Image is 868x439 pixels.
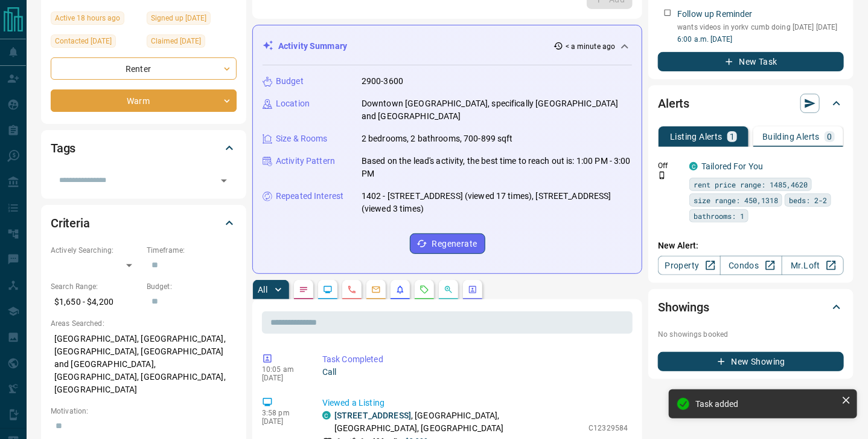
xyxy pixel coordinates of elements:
[395,285,405,294] svg: Listing Alerts
[658,52,844,71] button: New Task
[51,213,90,233] h2: Criteria
[147,281,237,292] p: Budget:
[362,155,632,180] p: Based on the lead's activity, the best time to reach out is: 1:00 PM - 3:00 PM
[694,178,808,190] span: rent price range: 1485,4620
[262,417,304,426] p: [DATE]
[51,57,237,80] div: Renter
[658,298,709,317] h2: Showings
[334,409,582,435] p: , [GEOGRAPHIC_DATA], [GEOGRAPHIC_DATA], [GEOGRAPHIC_DATA]
[323,285,333,294] svg: Lead Browsing Activity
[658,329,844,340] p: No showings booked
[677,34,844,45] p: 6:00 a.m. [DATE]
[658,160,682,171] p: Off
[276,132,328,145] p: Size & Rooms
[658,239,844,252] p: New Alert:
[362,97,632,123] p: Downtown [GEOGRAPHIC_DATA], specifically [GEOGRAPHIC_DATA] and [GEOGRAPHIC_DATA]
[299,285,308,294] svg: Notes
[147,34,237,51] div: Mon Jul 14 2025
[789,194,827,206] span: beds: 2-2
[276,75,304,88] p: Budget
[670,132,723,141] p: Listing Alerts
[147,11,237,28] div: Sun Jul 13 2025
[276,155,335,167] p: Activity Pattern
[51,245,141,256] p: Actively Searching:
[51,281,141,292] p: Search Range:
[362,190,632,215] p: 1402 - [STREET_ADDRESS] (viewed 17 times), [STREET_ADDRESS] (viewed 3 times)
[262,409,304,417] p: 3:58 pm
[55,35,112,47] span: Contacted [DATE]
[262,374,304,382] p: [DATE]
[151,35,201,47] span: Claimed [DATE]
[444,285,453,294] svg: Opportunities
[51,34,141,51] div: Mon Aug 11 2025
[51,209,237,238] div: Criteria
[322,411,331,420] div: condos.ca
[51,11,141,28] div: Fri Aug 15 2025
[151,12,206,24] span: Signed up [DATE]
[701,161,763,171] a: Tailored For You
[362,132,513,145] p: 2 bedrooms, 2 bathrooms, 700-899 sqft
[322,366,628,379] p: Call
[566,41,616,52] p: < a minute ago
[51,134,237,163] div: Tags
[468,285,477,294] svg: Agent Actions
[827,132,832,141] p: 0
[258,285,267,294] p: All
[262,365,304,374] p: 10:05 am
[51,89,237,112] div: Warm
[51,138,75,158] h2: Tags
[677,8,752,21] p: Follow up Reminder
[782,256,844,275] a: Mr.Loft
[410,233,485,254] button: Regenerate
[658,293,844,322] div: Showings
[347,285,357,294] svg: Calls
[276,190,343,203] p: Repeated Interest
[147,245,237,256] p: Timeframe:
[689,162,698,171] div: condos.ca
[55,12,120,24] span: Active 18 hours ago
[658,89,844,118] div: Alerts
[322,397,628,409] p: Viewed a Listing
[51,406,237,417] p: Motivation:
[694,194,778,206] span: size range: 450,1318
[658,352,844,371] button: New Showing
[677,22,844,33] p: wants videos in yorkv cumb doing [DATE] [DATE]
[658,171,666,180] svg: Push Notification Only
[762,132,820,141] p: Building Alerts
[694,210,744,222] span: bathrooms: 1
[362,75,403,88] p: 2900-3600
[276,97,310,110] p: Location
[322,353,628,366] p: Task Completed
[730,132,735,141] p: 1
[658,94,689,113] h2: Alerts
[51,318,237,329] p: Areas Searched:
[51,329,237,400] p: [GEOGRAPHIC_DATA], [GEOGRAPHIC_DATA], [GEOGRAPHIC_DATA], [GEOGRAPHIC_DATA] and [GEOGRAPHIC_DATA],...
[695,399,837,409] div: Task added
[371,285,381,294] svg: Emails
[420,285,429,294] svg: Requests
[589,423,628,434] p: C12329584
[51,292,141,312] p: $1,650 - $4,200
[334,411,411,420] a: [STREET_ADDRESS]
[278,40,347,53] p: Activity Summary
[658,256,720,275] a: Property
[263,35,632,57] div: Activity Summary< a minute ago
[720,256,782,275] a: Condos
[215,172,232,189] button: Open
